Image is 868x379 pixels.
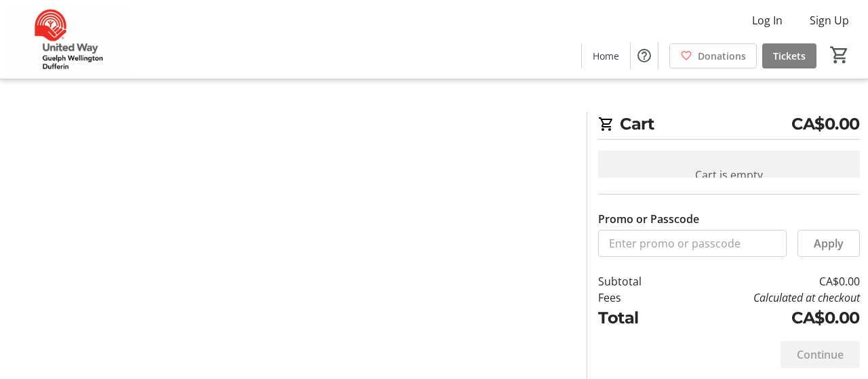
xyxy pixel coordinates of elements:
[797,230,860,257] button: Apply
[674,306,860,330] td: CA$0.00
[598,230,787,257] input: Enter promo or passcode
[598,151,860,199] div: Cart is empty
[593,49,619,63] span: Home
[582,43,630,68] a: Home
[810,12,849,28] span: Sign Up
[669,43,757,68] a: Donations
[741,9,793,31] button: Log In
[773,49,806,63] span: Tickets
[799,9,860,31] button: Sign Up
[674,290,860,306] td: Calculated at checkout
[8,5,129,73] img: United Way Guelph Wellington Dufferin's Logo
[762,43,816,68] a: Tickets
[598,306,674,330] td: Total
[598,290,674,306] td: Fees
[598,112,860,140] h2: Cart
[598,273,674,290] td: Subtotal
[631,42,658,69] button: Help
[791,112,860,136] span: CA$0.00
[814,235,844,252] span: Apply
[598,211,699,227] label: Promo or Passcode
[674,273,860,290] td: CA$0.00
[827,43,852,67] button: Cart
[698,49,746,63] span: Donations
[752,12,783,28] span: Log In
